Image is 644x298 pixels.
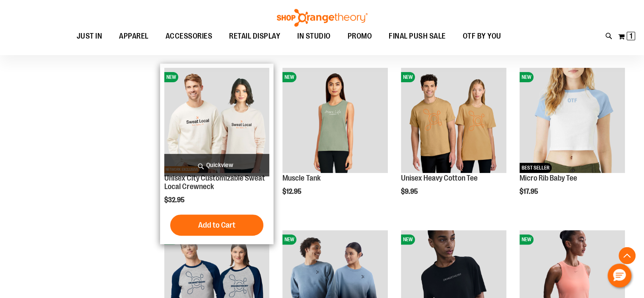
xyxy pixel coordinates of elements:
a: Unisex City Customizable Sweat Local Crewneck [164,174,265,191]
button: Back To Top [619,247,636,264]
span: $17.95 [520,188,539,195]
a: PROMO [339,27,381,46]
div: product [160,64,274,244]
a: Muscle Tank [282,174,320,182]
span: ACCESSORIES [166,27,213,46]
span: NEW [520,72,533,82]
span: NEW [401,72,415,82]
span: NEW [401,234,415,245]
a: Unisex Heavy Cotton TeeNEW [401,68,506,175]
img: Micro Rib Baby Tee [520,68,625,173]
a: Image of Unisex City Customizable NuBlend CrewneckNEWNETWORK EXCLUSIVE [164,68,270,175]
span: OTF BY YOU [463,27,501,46]
a: Muscle TankNEW [282,68,388,175]
span: Add to Cart [198,220,235,230]
a: FINAL PUSH SALE [380,27,454,46]
span: PROMO [348,27,372,46]
span: $32.95 [164,196,186,204]
span: RETAIL DISPLAY [229,27,280,46]
span: IN STUDIO [297,27,331,46]
span: JUST IN [77,27,102,46]
a: RETAIL DISPLAY [221,27,289,46]
button: Hello, have a question? Let’s chat. [608,264,631,287]
button: Add to Cart [170,214,263,236]
a: IN STUDIO [289,27,339,46]
img: Image of Unisex City Customizable NuBlend Crewneck [164,68,270,173]
img: Shop Orangetheory [276,9,369,27]
span: NEW [164,72,178,82]
span: $12.95 [282,188,303,195]
a: APPAREL [111,27,157,46]
a: Micro Rib Baby Tee [520,174,577,182]
a: ACCESSORIES [157,27,221,46]
img: Unisex Heavy Cotton Tee [401,68,506,173]
div: product [397,64,511,217]
a: Micro Rib Baby TeeNEWBEST SELLER [520,68,625,175]
a: Quickview [164,154,270,176]
span: NEW [282,234,296,245]
img: Muscle Tank [282,68,388,173]
div: product [278,64,392,217]
span: APPAREL [119,27,149,46]
span: FINAL PUSH SALE [389,27,446,46]
span: BEST SELLER [520,163,552,173]
span: $9.95 [401,188,419,195]
span: NEW [282,72,296,82]
span: NEW [520,234,533,245]
a: OTF BY YOU [454,27,510,46]
a: JUST IN [68,27,111,46]
div: product [515,64,629,217]
span: 1 [630,32,633,40]
a: Unisex Heavy Cotton Tee [401,174,478,182]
